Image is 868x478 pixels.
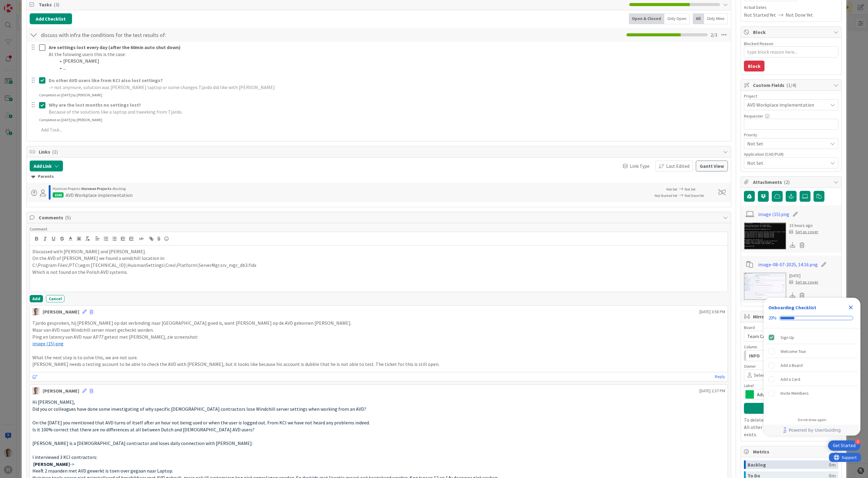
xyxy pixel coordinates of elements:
[13,1,28,8] span: Support
[711,31,717,38] span: 2 / 3
[753,313,830,320] span: Mirrors
[56,65,727,71] li: ...
[744,364,756,368] span: Owner
[747,101,825,109] span: AVD Workplace implementation
[81,186,113,191] b: Huisman Projects ›
[32,320,725,327] p: Tjardo gesproken, hij [PERSON_NAME] op dat verbinding naar [GEOGRAPHIC_DATA] goed is, want [PERSO...
[53,186,81,191] span: Huisman Projects ›
[30,295,43,302] button: Add
[789,222,818,229] div: 15 hours ago
[744,133,838,137] div: Priority
[767,425,857,436] a: Powered by UserGuiding
[53,192,64,198] div: 1588
[744,94,838,98] div: Project
[764,328,860,413] div: Checklist items
[39,117,102,123] div: Completed on [DATE] by [PERSON_NAME]
[748,460,829,469] div: Backlog
[766,331,858,344] div: Sign Up is complete.
[39,29,175,40] input: Add Checklist...
[699,309,725,315] span: [DATE] 3:58 PM
[747,139,825,148] span: Not Set
[747,333,796,339] span: Team CAD/PLM Kanban
[32,308,40,315] img: BO
[781,376,800,383] div: Add a Card
[833,443,856,449] div: Get Started
[715,373,725,380] a: Reply
[781,348,806,355] div: Welcome Tour
[855,439,860,444] div: 4
[781,362,803,369] div: Add a Board
[828,440,860,451] div: Open Get Started checklist, remaining modules: 4
[49,102,141,108] strong: Why are the lost months no settings lost?
[32,440,253,446] span: [PERSON_NAME] is a [DEMOGRAPHIC_DATA] contractor and loses daily connection with [PERSON_NAME]:
[32,361,725,368] p: [PERSON_NAME] needs a testing account to be able to check the AVD with [PERSON_NAME], but it look...
[30,161,63,171] button: Add Link
[789,291,796,299] div: Download
[699,388,725,394] span: [DATE] 2:37 PM
[666,187,677,191] span: Not Set
[629,13,664,24] div: Open & Closed
[31,173,727,180] div: Parents
[56,58,727,65] li: [PERSON_NAME]
[768,315,856,321] div: Checklist progress: 20%
[32,399,75,405] span: Hi [PERSON_NAME],
[630,162,649,170] span: Link Type
[32,420,370,426] span: On the [DATE] you mentioned that AVD turns of itself after an hour not being used or when the use...
[66,191,133,199] div: AVD Workplace implementation
[32,354,725,361] p: What the next step is to solve this, we are not sure.
[30,13,72,24] button: Add Checklist
[32,427,255,433] span: Is it 100% correct that there are no differences at all between Dutch and [DEMOGRAPHIC_DATA] AVD ...
[666,162,689,170] span: Last Edited
[32,248,725,255] p: Discussed with [PERSON_NAME] and [PERSON_NAME].
[749,352,760,360] span: INFO
[32,334,725,340] p: Ping en latency van AVD naar AP77 getest met [PERSON_NAME], zie screenshot:
[758,211,789,218] a: image (15).png
[54,2,59,8] span: ( 3 )
[32,406,366,412] span: Did you or colleagues have done some investigating of why specific [DEMOGRAPHIC_DATA] contractors...
[704,13,728,24] div: Only Mine
[744,416,838,438] p: To delete a mirror card, just delete the card. All other mirrored cards will continue to exists.
[49,108,727,115] p: Because of the solutions like a laptop and tweeking from Tjardo.
[789,279,818,285] div: Set as cover
[32,454,97,460] span: I interviewed 3 KCI contractors:
[757,390,825,399] span: Advice/Consult
[39,214,720,221] span: Comments
[766,387,858,400] div: Invite Members is incomplete.
[766,359,858,372] div: Add a Board is incomplete.
[786,11,813,18] span: Not Done Yet
[758,261,818,268] a: image-08-07-2025, 14:16.png
[656,161,693,171] button: Last Edited
[39,92,102,98] div: Completed on [DATE] by [PERSON_NAME]
[768,315,777,321] div: 20%
[696,161,728,171] button: Gantt View
[32,340,64,347] span: image (15).png
[766,345,858,358] div: Welcome Tour is incomplete.
[789,273,818,279] div: [DATE]
[744,61,764,71] button: Block
[784,179,790,185] span: ( 2 )
[32,327,725,334] p: Maar van AVD naar Windchill server moet gecheckt worden.
[789,229,818,235] div: Set as cover
[32,255,725,262] p: On the AVD of [PERSON_NAME] we found a windchill location in:
[39,148,720,155] span: Links
[49,44,181,50] strong: Are settings lost every day (after the 60min auto shut down)
[744,11,776,18] span: Not Started Yet
[768,304,816,311] div: Onboarding Checklist
[789,241,796,249] div: Download
[744,383,754,388] span: Label
[744,113,763,119] label: Requester
[30,226,47,232] span: Comment
[664,13,690,24] div: Only Open
[764,425,860,436] div: Footer
[747,159,828,167] span: Not Set
[32,387,40,394] img: BO
[32,269,725,276] p: Which is not found on the Polish AVD systems.
[781,334,794,341] div: Sign Up
[846,303,856,312] div: Close Checklist
[786,82,796,88] span: ( 1/4 )
[32,468,173,474] span: Heeft 2 maanden met AVD gewerkt is toen over gegaan naar Laptop.
[764,298,860,436] div: Checklist Container
[766,373,858,386] div: Add a Card is incomplete.
[753,178,830,186] span: Attachments
[781,390,809,397] div: Invite Members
